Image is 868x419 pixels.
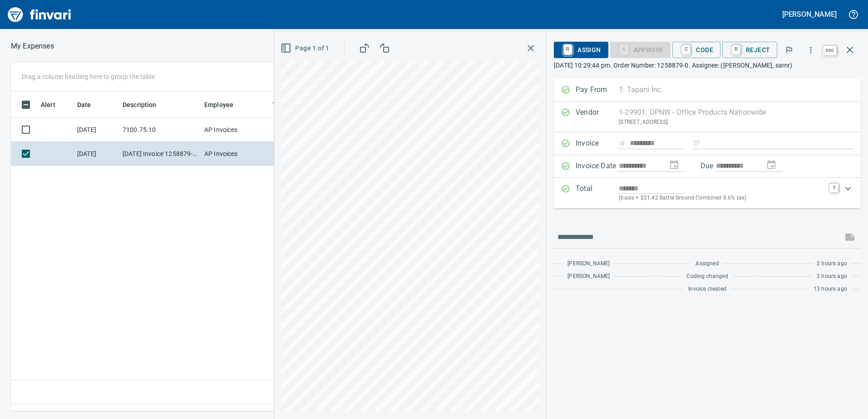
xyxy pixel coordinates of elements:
[817,259,847,268] span: 2 hours ago
[77,99,103,110] span: Date
[782,10,837,19] h5: [PERSON_NAME]
[77,99,91,110] span: Date
[22,72,155,81] p: Drag a column heading here to group the table
[279,40,333,57] button: Page 1 of 1
[823,45,837,55] a: esc
[682,44,690,54] a: C
[732,44,740,54] a: R
[272,99,289,110] span: Team
[282,43,329,54] span: Page 1 of 1
[561,42,601,58] span: Assign
[688,285,726,294] span: Invoice created
[780,7,839,21] button: [PERSON_NAME]
[554,61,861,70] p: [DATE] 10:29:44 pm. Order Number: 1258879-0. Assignee: ([PERSON_NAME], samr)
[201,142,269,166] td: AP Invoices
[201,118,269,142] td: AP Invoices
[686,272,728,281] span: Coding changed
[11,41,54,52] p: My Expenses
[576,183,619,203] p: Total
[619,194,824,203] p: (basis + $21.42 Battle Ground Combined 8.6% tax)
[722,42,777,58] button: RReject
[563,44,572,54] a: R
[554,42,608,58] button: RAssign
[829,183,838,192] a: T
[119,118,201,142] td: 7100.75.10
[123,99,168,110] span: Description
[119,142,201,166] td: [DATE] Invoice 1258879-0 from OPNW - Office Products Nationwide (1-29901)
[695,259,719,268] span: Assigned
[567,259,610,268] span: [PERSON_NAME]
[554,178,861,208] div: Expand
[5,4,74,25] img: Finvari
[123,99,157,110] span: Description
[817,272,847,281] span: 2 hours ago
[272,99,301,110] span: Team
[204,99,233,110] span: Employee
[567,272,610,281] span: [PERSON_NAME]
[610,45,671,53] div: Coding Required
[74,118,119,142] td: [DATE]
[204,99,245,110] span: Employee
[680,42,713,58] span: Code
[41,99,55,110] span: Alert
[11,41,54,52] nav: breadcrumb
[839,226,861,248] span: This records your message into the invoice and notifies anyone mentioned
[672,42,720,58] button: CCode
[74,142,119,166] td: [DATE]
[730,42,770,58] span: Reject
[41,99,67,110] span: Alert
[814,285,847,294] span: 13 hours ago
